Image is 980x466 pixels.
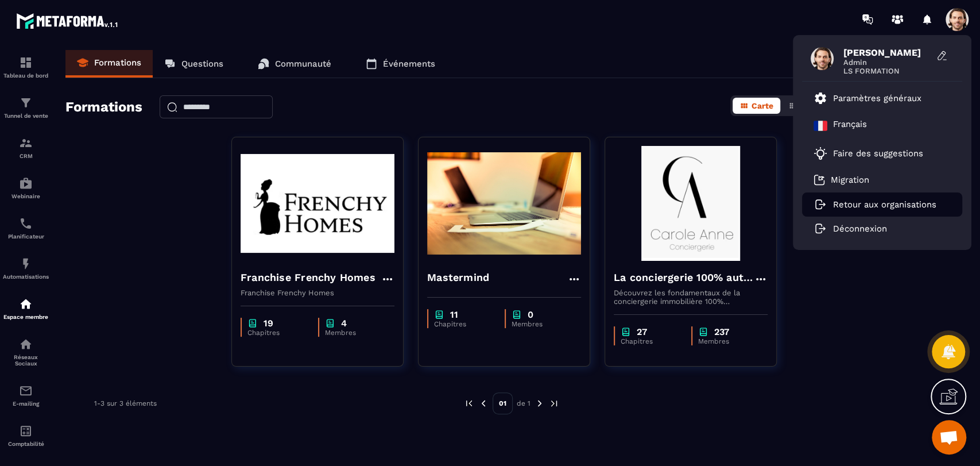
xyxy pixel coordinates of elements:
p: 01 [493,392,513,414]
span: LS FORMATION [843,67,929,75]
img: formation [19,56,33,70]
a: Événements [354,50,447,78]
p: Questions [181,59,223,69]
p: Réseaux Sociaux [3,354,49,367]
button: Carte [733,98,780,114]
a: Migration [814,174,869,186]
img: formation-background [427,146,581,261]
a: automationsautomationsAutomatisations [3,248,49,288]
p: Franchise Frenchy Homes [241,288,394,297]
img: accountant [19,424,33,438]
img: automations [19,176,33,190]
p: de 1 [517,399,530,408]
p: Chapitres [621,337,680,345]
img: chapter [621,326,631,337]
a: Communauté [246,50,343,78]
a: Retour aux organisations [814,199,936,210]
img: prev [464,398,474,409]
p: Paramètres généraux [833,93,921,103]
p: Membres [325,329,383,337]
p: Tableau de bord [3,72,49,79]
p: Comptabilité [3,441,49,447]
p: Événements [383,59,435,69]
p: Migration [831,175,869,185]
img: scheduler [19,217,33,230]
img: formation [19,96,33,110]
p: Déconnexion [833,224,887,234]
img: formation-background [614,146,768,261]
p: Faire des suggestions [833,148,923,159]
img: chapter [434,309,444,320]
p: Communauté [275,59,331,69]
p: 237 [714,326,729,337]
a: automationsautomationsWebinaire [3,168,49,208]
p: Tunnel de vente [3,113,49,119]
img: logo [16,10,119,31]
h2: Formations [65,95,142,120]
a: formationformationTableau de bord [3,47,49,87]
p: Français [833,119,867,133]
h4: La conciergerie 100% automatisée [614,269,754,286]
a: Questions [153,50,235,78]
a: schedulerschedulerPlanificateur [3,208,49,248]
img: automations [19,257,33,271]
img: chapter [325,318,335,329]
p: Retour aux organisations [833,199,936,210]
p: 4 [341,318,347,329]
img: automations [19,297,33,311]
a: social-networksocial-networkRéseaux Sociaux [3,329,49,375]
img: formation [19,136,33,150]
span: Admin [843,58,929,67]
a: Mở cuộc trò chuyện [932,420,966,455]
img: chapter [698,326,708,337]
img: next [534,398,545,409]
h4: Franchise Frenchy Homes [241,269,375,286]
p: CRM [3,153,49,159]
img: formation-background [241,146,394,261]
img: chapter [247,318,258,329]
img: email [19,384,33,398]
p: Découvrez les fondamentaux de la conciergerie immobilière 100% automatisée. Cette formation est c... [614,288,768,306]
a: automationsautomationsEspace membre [3,288,49,329]
button: Liste [781,98,826,114]
p: 19 [264,318,273,329]
p: 1-3 sur 3 éléments [94,399,157,407]
p: Membres [512,320,570,328]
p: Chapitres [434,320,493,328]
p: E-mailing [3,400,49,407]
img: social-network [19,337,33,351]
a: Paramètres généraux [814,91,921,105]
a: accountantaccountantComptabilité [3,415,49,456]
img: chapter [512,309,522,320]
p: Formations [94,57,141,68]
h4: Mastermind [427,269,489,286]
p: Planificateur [3,233,49,240]
p: Automatisations [3,274,49,280]
a: formationformationCRM [3,128,49,168]
p: Chapitres [247,329,307,337]
span: [PERSON_NAME] [843,47,929,58]
p: 27 [637,326,647,337]
p: 11 [450,309,458,320]
a: formation-backgroundLa conciergerie 100% automatiséeDécouvrez les fondamentaux de la conciergerie... [605,137,791,381]
a: emailemailE-mailing [3,375,49,415]
a: formation-backgroundFranchise Frenchy HomesFranchise Frenchy Homeschapter19Chapitreschapter4Membres [231,137,418,381]
img: next [549,398,559,409]
a: Formations [65,50,153,78]
span: Carte [752,101,773,110]
p: Espace membre [3,314,49,320]
img: prev [478,398,489,409]
a: Faire des suggestions [814,147,936,160]
p: 0 [528,309,533,320]
a: formation-backgroundMastermindchapter11Chapitreschapter0Membres [418,137,605,381]
a: formationformationTunnel de vente [3,87,49,128]
p: Membres [698,337,756,345]
p: Webinaire [3,193,49,199]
